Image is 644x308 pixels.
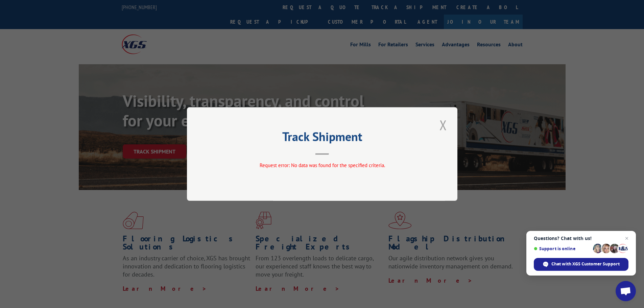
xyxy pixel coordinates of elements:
span: Request error: No data was found for the specified criteria. [259,162,385,168]
button: Close modal [437,116,449,134]
span: Questions? Chat with us! [534,236,628,241]
span: Chat with XGS Customer Support [551,261,620,267]
a: Open chat [616,281,636,301]
span: Support is online [534,246,591,251]
h2: Track Shipment [221,132,424,145]
span: Chat with XGS Customer Support [534,258,628,271]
